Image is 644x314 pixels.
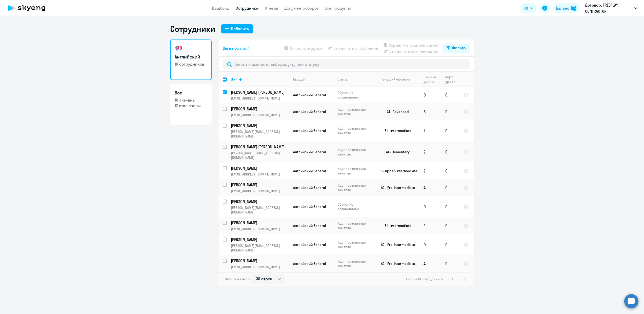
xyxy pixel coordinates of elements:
td: 6 [419,103,441,120]
p: Идут постоянные занятия [337,259,372,268]
span: 1 - 10 из 10 сотрудников [406,277,444,281]
td: 0 [441,141,460,163]
span: Английский General [293,128,326,133]
p: [PERSON_NAME] [231,165,288,171]
p: Идут постоянные занятия [337,166,372,175]
td: 0 [419,196,441,217]
div: Текущий уровень [381,77,410,82]
p: [EMAIL_ADDRESS][DOMAIN_NAME] [231,96,289,101]
button: Балансbalance [553,3,579,13]
p: [EMAIL_ADDRESS][DOMAIN_NAME] [231,172,289,176]
input: Поиск по имени, email, продукту или статусу [223,59,470,69]
h3: Английский [175,54,207,60]
td: A2 - Pre-Intermediate [372,179,419,196]
button: RU [520,3,537,13]
p: Идут постоянные занятия [337,126,372,135]
span: Английский General [293,150,326,154]
p: [PERSON_NAME] [231,237,288,242]
button: Добавить [221,24,253,33]
a: [PERSON_NAME] [231,258,289,264]
td: 0 [441,217,460,234]
p: Идут постоянные занятия [337,107,372,116]
span: Английский General [293,169,326,173]
a: Отчеты [265,6,278,11]
span: Отображать по: [225,277,250,281]
p: Обучение остановлено [337,202,372,211]
p: [EMAIL_ADDRESS][DOMAIN_NAME] [231,227,289,231]
div: Добавить [231,26,249,32]
a: [PERSON_NAME] [231,106,289,112]
a: Все продукты [325,6,351,11]
p: 10 активны [175,97,207,103]
a: [PERSON_NAME] [231,220,289,226]
span: Английский General [293,93,326,97]
td: 0 [441,87,460,103]
a: [PERSON_NAME] [PERSON_NAME] [231,144,289,150]
a: Сотрудники [236,6,259,11]
td: A2 - Pre-Intermediate [372,234,419,255]
a: [PERSON_NAME] [231,123,289,128]
p: [PERSON_NAME][EMAIL_ADDRESS][DOMAIN_NAME] [231,243,289,252]
button: Фильтр [442,44,470,53]
div: Имя [231,77,237,82]
div: Имя [231,77,289,82]
div: Статус [337,77,372,82]
td: 4 [419,255,441,272]
td: 0 [419,234,441,255]
p: [EMAIL_ADDRESS][DOMAIN_NAME] [231,265,289,269]
p: [PERSON_NAME] [231,123,288,128]
td: 0 [441,196,460,217]
p: [PERSON_NAME] [PERSON_NAME] [231,144,288,150]
td: 0 [441,255,460,272]
td: A2 - Pre-Intermediate [372,255,419,272]
p: [PERSON_NAME] [231,106,288,112]
a: [PERSON_NAME] [231,199,289,204]
div: Продукт [293,77,333,82]
a: Все10 активны12 отключены [170,84,212,125]
a: Документооборот [284,6,318,11]
span: Английский General [293,109,326,114]
td: B1 - Intermediate [372,217,419,234]
td: 0 [419,87,441,103]
img: balance [571,6,576,11]
p: 12 отключены [175,103,207,108]
span: Английский General [293,261,326,266]
td: 0 [441,163,460,179]
td: 2 [419,141,441,163]
p: Идут постоянные занятия [337,240,372,249]
span: Английский General [293,185,326,190]
span: Английский General [293,242,326,247]
p: [PERSON_NAME][EMAIL_ADDRESS][DOMAIN_NAME] [231,151,289,160]
p: 10 сотрудников [175,61,207,67]
div: Корп. уроки [445,75,459,84]
div: Личные уроки [424,75,441,84]
td: 2 [419,217,441,234]
span: Английский General [293,204,326,209]
div: Фильтр [452,45,466,51]
p: Договор, FREEPLAY CONTRACTOR [585,2,632,14]
td: B1 - Intermediate [372,120,419,141]
p: Идут постоянные занятия [337,221,372,230]
h1: Сотрудники [170,24,215,34]
td: 2 [419,163,441,179]
img: english [175,44,183,52]
div: Баланс [556,5,569,11]
a: Английский10 сотрудников [170,40,212,80]
p: [PERSON_NAME][EMAIL_ADDRESS][DOMAIN_NAME] [231,205,289,214]
td: 0 [441,120,460,141]
td: A1 - Elementary [372,141,419,163]
a: [PERSON_NAME] [231,165,289,171]
td: 0 [441,103,460,120]
div: Статус [337,77,348,82]
p: [PERSON_NAME][EMAIL_ADDRESS][DOMAIN_NAME] [231,129,289,139]
div: Продукт [293,77,307,82]
p: [EMAIL_ADDRESS][DOMAIN_NAME] [231,113,289,117]
p: Идут постоянные занятия [337,147,372,156]
a: Дашборд [212,6,230,11]
p: Идут постоянные занятия [337,183,372,192]
p: [PERSON_NAME] [231,199,288,204]
div: Текущий уровень [376,77,419,82]
td: 0 [441,234,460,255]
a: [PERSON_NAME] [PERSON_NAME] [231,89,289,95]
